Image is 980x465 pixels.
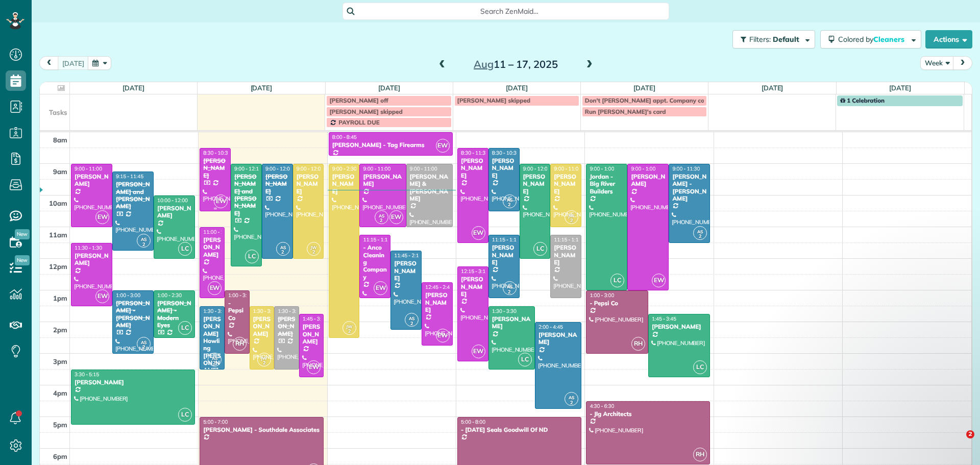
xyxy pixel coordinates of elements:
[253,308,278,314] span: 1:30 - 3:30
[506,84,528,92] a: [DATE]
[363,236,390,243] span: 11:15 - 1:15
[253,315,272,337] div: [PERSON_NAME]
[157,197,188,204] span: 10:00 - 12:00
[74,379,192,386] div: [PERSON_NAME]
[297,165,324,172] span: 9:00 - 12:00
[362,173,403,188] div: [PERSON_NAME]
[203,236,222,258] div: [PERSON_NAME]
[208,281,222,295] span: EW
[631,165,655,172] span: 9:00 - 1:00
[503,287,516,297] small: 2
[523,173,548,195] div: [PERSON_NAME]
[568,213,575,218] span: JW
[310,244,317,250] span: JW
[945,430,970,455] iframe: Intercom live chat
[925,30,972,48] button: Actions
[74,173,109,188] div: [PERSON_NAME]
[53,421,67,429] span: 5pm
[307,360,321,374] span: EW
[122,84,144,92] a: [DATE]
[394,252,422,259] span: 11:45 - 2:15
[631,337,645,351] span: RH
[178,408,192,422] span: LC
[343,327,356,336] small: 2
[208,358,221,368] small: 2
[460,157,485,179] div: [PERSON_NAME]
[749,35,771,44] span: Filters:
[610,274,624,287] span: LC
[538,331,578,346] div: [PERSON_NAME]
[49,199,67,207] span: 10am
[762,84,783,92] a: [DATE]
[261,355,267,361] span: JW
[258,358,271,368] small: 2
[589,410,707,418] div: - Jlg Architects
[538,324,563,330] span: 2:00 - 4:45
[630,173,666,188] div: [PERSON_NAME]
[553,173,578,195] div: [PERSON_NAME]
[157,292,182,299] span: 1:00 - 2:30
[53,452,67,460] span: 6pm
[137,240,150,250] small: 2
[15,255,30,265] span: New
[394,260,419,282] div: [PERSON_NAME]
[116,173,143,180] span: 9:15 - 11:45
[533,242,547,256] span: LC
[585,96,719,104] span: Don't [PERSON_NAME] appt. Company coming
[346,324,353,329] span: JW
[95,289,109,303] span: EW
[585,108,666,115] span: Run [PERSON_NAME]'s card
[203,426,321,433] div: [PERSON_NAME] - Southdale Associates
[953,56,972,70] button: next
[245,250,259,263] span: LC
[332,134,357,140] span: 8:00 - 8:45
[873,35,906,44] span: Cleaners
[460,426,578,433] div: - [DATE] Seals Goodwill Of ND
[332,141,450,149] div: [PERSON_NAME] - Tag Firearms
[461,419,485,425] span: 5:00 - 8:00
[697,229,703,234] span: AS
[178,242,192,256] span: LC
[141,339,146,345] span: AS
[565,216,578,226] small: 2
[374,281,387,295] span: EW
[53,357,67,365] span: 3pm
[53,326,67,334] span: 2pm
[474,58,494,70] span: Aug
[251,84,273,92] a: [DATE]
[329,96,388,104] span: [PERSON_NAME] off
[389,210,403,224] span: EW
[652,315,676,322] span: 1:45 - 3:45
[379,213,384,218] span: AS
[277,248,289,257] small: 2
[966,430,974,438] span: 2
[234,173,259,217] div: [PERSON_NAME] and [PERSON_NAME]
[265,165,293,172] span: 9:00 - 12:00
[727,30,815,48] a: Filters: Default
[203,150,231,156] span: 8:30 - 10:30
[280,244,286,250] span: AS
[694,232,706,241] small: 2
[296,173,321,195] div: [PERSON_NAME]
[332,173,357,195] div: [PERSON_NAME]
[651,323,707,330] div: [PERSON_NAME]
[233,337,247,351] span: RH
[589,300,645,307] div: - Pepsi Co
[53,136,67,144] span: 8am
[375,216,388,226] small: 2
[589,173,624,195] div: Jordan - Big River Builders
[15,229,30,239] span: New
[115,181,151,210] div: [PERSON_NAME] and [PERSON_NAME]
[302,323,321,345] div: [PERSON_NAME]
[507,284,512,289] span: AS
[277,315,296,337] div: [PERSON_NAME]
[115,300,151,329] div: [PERSON_NAME] - [PERSON_NAME]
[141,236,146,242] span: AS
[203,308,228,314] span: 1:30 - 3:30
[409,315,414,321] span: AS
[820,30,921,48] button: Colored byCleaners
[116,292,140,299] span: 1:00 - 3:00
[338,118,379,126] span: PAYROLL DUE
[492,308,517,314] span: 1:30 - 3:30
[633,84,655,92] a: [DATE]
